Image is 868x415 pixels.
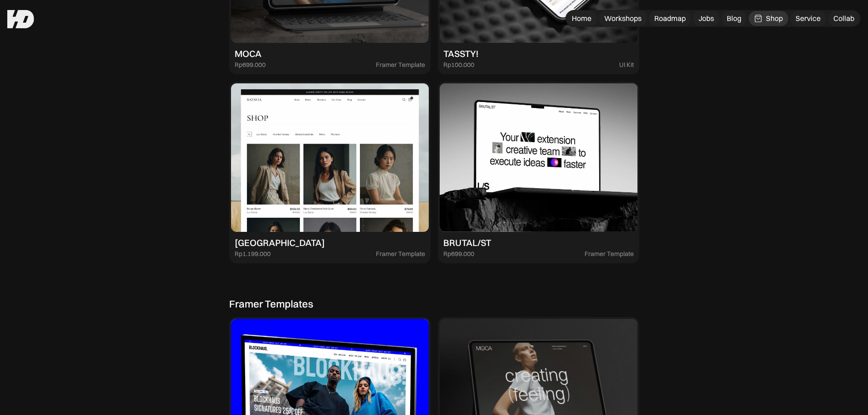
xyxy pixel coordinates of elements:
div: Rp699.000 [443,250,474,258]
a: Collab [828,11,860,26]
div: Rp699.000 [235,61,266,69]
div: Rp100.000 [443,61,474,69]
div: Shop [766,14,783,23]
a: Blog [721,11,747,26]
div: Workshops [604,14,642,23]
a: Jobs [693,11,719,26]
a: Shop [749,11,788,26]
div: UI Kit [619,61,634,69]
div: Collab [833,14,854,23]
div: BRUTAL/ST [443,237,491,248]
div: Rp1.199.000 [235,250,271,258]
a: BRUTAL/STRp699.000Framer Template [438,82,639,263]
div: [GEOGRAPHIC_DATA] [235,237,325,248]
div: TASSTY! [443,48,478,59]
div: MOCA [235,48,262,59]
div: Roadmap [654,14,686,23]
div: Framer Templates [229,298,313,310]
a: Home [566,11,597,26]
div: Home [572,14,591,23]
a: Service [790,11,826,26]
div: Framer Template [376,61,425,69]
div: Jobs [699,14,714,23]
a: [GEOGRAPHIC_DATA]Rp1.199.000Framer Template [229,82,431,263]
a: Roadmap [649,11,691,26]
div: Framer Template [376,250,425,258]
div: Service [796,14,821,23]
a: Workshops [599,11,647,26]
div: Framer Template [585,250,634,258]
div: Blog [727,14,741,23]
